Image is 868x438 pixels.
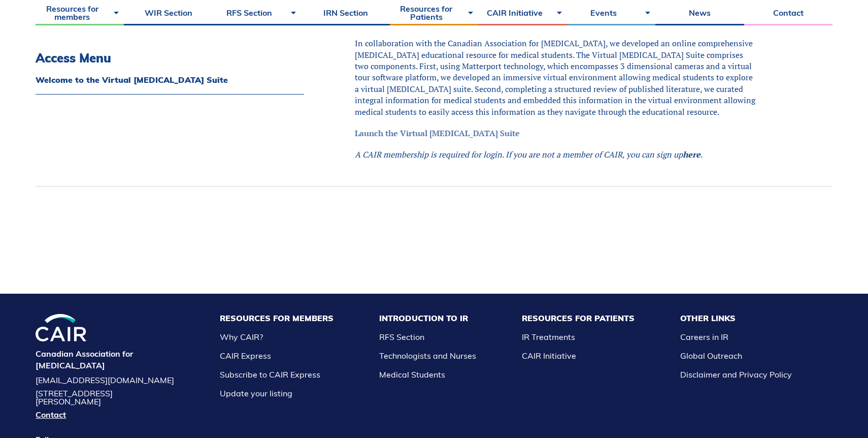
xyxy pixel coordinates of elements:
a: Subscribe to CAIR Express [220,369,320,380]
a: here [683,149,700,160]
a: Medical Students [379,369,445,380]
a: Global Outreach [680,351,742,361]
a: CAIR Express [220,351,271,361]
a: Technologists and Nurses [379,351,476,361]
a: Careers in IR [680,332,728,342]
em: A CAIR membership is required for login. If you are not a member of CAIR, you can sign up . [355,149,703,160]
a: Disclaimer and Privacy Policy [680,369,792,380]
a: [EMAIL_ADDRESS][DOMAIN_NAME] [36,376,174,384]
a: RFS Section [379,332,424,342]
a: IR Treatments [522,332,575,342]
a: Why CAIR? [220,332,263,342]
a: CAIR Initiative [522,351,576,361]
p: In collaboration with the Canadian Association for [MEDICAL_DATA], we developed an online compreh... [355,38,756,117]
a: Welcome to the Virtual [MEDICAL_DATA] Suite [36,76,304,84]
h4: Canadian Association for [MEDICAL_DATA] [36,348,174,371]
img: CIRA [36,314,86,342]
a: Launch the Virtual [MEDICAL_DATA] Suite [355,128,520,139]
h3: Access Menu [36,51,304,66]
a: Update your listing [220,388,292,398]
a: Contact [36,411,174,419]
address: [STREET_ADDRESS][PERSON_NAME] [36,389,174,405]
